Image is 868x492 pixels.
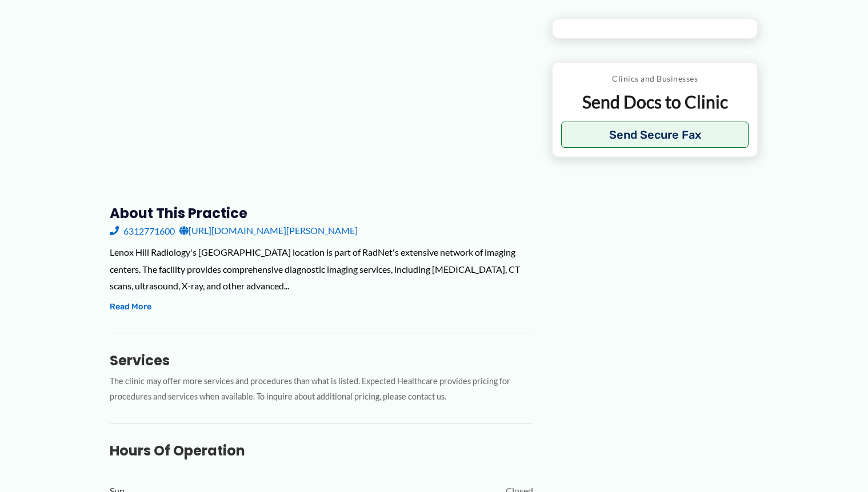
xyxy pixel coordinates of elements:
[110,300,151,314] button: Read More
[110,374,533,405] p: The clinic may offer more services and procedures than what is listed. Expected Healthcare provid...
[110,352,533,369] h3: Services
[561,122,749,148] button: Send Secure Fax
[561,71,749,86] p: Clinics and Businesses
[179,222,358,239] a: [URL][DOMAIN_NAME][PERSON_NAME]
[110,442,533,459] h3: Hours of Operation
[110,222,175,239] a: 6312771600
[561,91,749,113] p: Send Docs to Clinic
[110,244,533,295] div: Lenox Hill Radiology's [GEOGRAPHIC_DATA] location is part of RadNet's extensive network of imagin...
[110,204,533,222] h3: About this practice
